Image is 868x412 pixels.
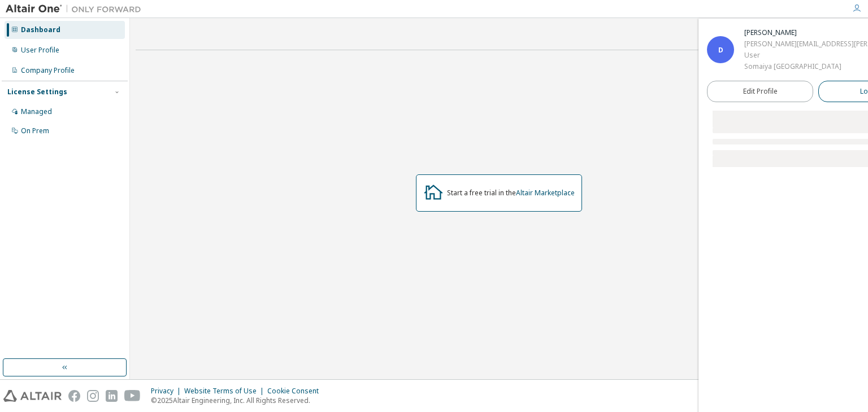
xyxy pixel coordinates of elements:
[124,390,141,402] img: youtube.svg
[743,87,778,96] span: Edit Profile
[151,387,184,396] div: Privacy
[21,46,59,55] div: User Profile
[447,189,575,198] div: Start a free trial in the
[151,396,325,405] p: © 2025 Altair Engineering, Inc. All Rights Reserved.
[3,390,62,402] img: altair_logo.svg
[106,390,118,402] img: linkedin.svg
[6,3,147,15] img: Altair One
[7,87,67,97] div: License Settings
[516,188,575,198] a: Altair Marketplace
[267,387,325,396] div: Cookie Consent
[184,387,267,396] div: Website Terms of Use
[21,126,49,135] div: On Prem
[718,45,723,55] span: D
[87,390,99,402] img: instagram.svg
[707,81,813,102] a: Edit Profile
[21,66,75,75] div: Company Profile
[68,390,80,402] img: facebook.svg
[21,25,60,34] div: Dashboard
[21,107,52,116] div: Managed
